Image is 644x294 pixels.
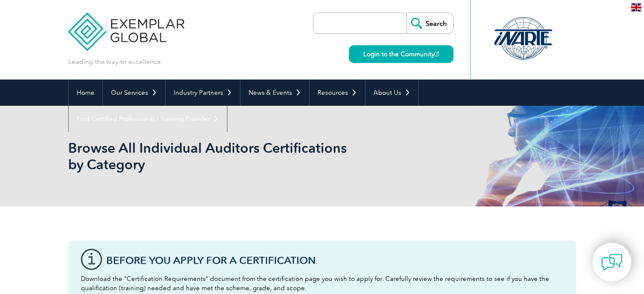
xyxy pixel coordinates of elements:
h3: Before You Apply For a Certification [106,255,564,266]
img: open_square.png [434,52,439,56]
a: Home [69,80,102,106]
img: contact-chat.png [601,252,622,273]
a: Login to the Community [349,45,453,63]
a: Industry Partners [166,80,240,106]
a: News & Events [240,80,309,106]
img: en [631,3,641,11]
p: Download the “Certification Requirements” document from the certification page you wish to apply ... [81,274,564,293]
h1: Browse All Individual Auditors Certifications by Category [68,140,393,173]
input: Search [406,13,453,33]
a: Our Services [103,80,165,106]
p: Leading the way to excellence [68,57,161,66]
a: About Us [365,80,418,106]
a: Find Certified Professional / Training Provider [69,106,227,132]
a: Resources [310,80,365,106]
